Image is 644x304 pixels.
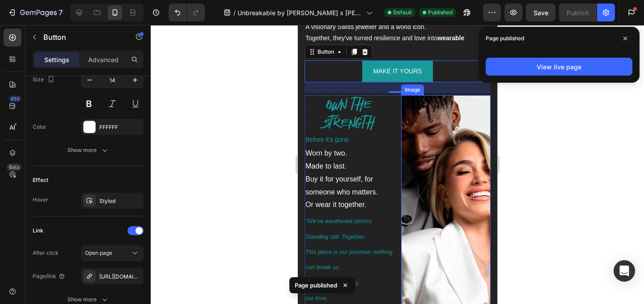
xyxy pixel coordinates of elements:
[298,25,497,304] iframe: Design area
[233,8,236,17] span: /
[614,260,635,282] div: Open Intercom Messenger
[64,35,135,57] a: MAKE IT YOURS
[33,196,48,204] div: Hover
[33,176,48,184] div: Effect
[559,4,597,21] button: Publish
[8,193,75,199] i: "We’ve weathered storms.
[43,32,119,42] p: Button
[537,62,581,72] div: View live page
[486,34,524,43] p: Page published
[8,150,80,171] span: Buy it for yourself, for someone who matters.
[8,137,49,145] span: Made to last.
[237,8,363,17] span: Unbreakable by [PERSON_NAME] x [PERSON_NAME]
[567,8,589,17] div: Publish
[99,123,141,131] div: FFFFFF
[295,281,337,290] p: Page published
[33,74,56,86] div: Size
[8,208,68,215] i: Standing still. Together.
[8,224,94,245] i: This piece is our promise: nothing can break us.
[428,8,453,17] span: Published
[68,146,109,155] div: Show more
[33,142,144,158] button: Show more
[33,272,65,280] div: Page/link
[81,245,144,261] button: Open page
[8,176,68,183] span: Or wear it together.
[8,95,21,102] div: 450
[59,7,63,18] p: 7
[4,4,67,21] button: 7
[8,8,192,30] p: Together, they've turned resilience and love into
[75,41,124,52] p: MAKE IT YOURS
[393,8,412,17] span: Default
[68,295,109,304] div: Show more
[8,270,30,276] i: our love,
[169,4,205,21] div: Undo/Redo
[8,254,62,261] i: It carries our journey,
[8,109,95,120] p: Before it's gone.
[7,164,21,171] div: Beta
[526,4,555,21] button: Save
[99,273,141,281] div: [URL][DOMAIN_NAME][PERSON_NAME]
[534,9,548,17] span: Save
[486,58,632,76] button: View live page
[44,55,69,64] p: Settings
[18,23,38,31] div: Button
[105,61,124,69] div: Image
[33,249,59,257] div: After click
[85,249,112,256] span: Open page
[88,55,119,64] p: Advanced
[8,124,49,132] span: Worn by two.
[99,197,141,205] div: Styled
[7,70,96,108] h2: OWN THE STRENGTH
[33,227,43,235] div: Link
[33,123,47,131] div: Color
